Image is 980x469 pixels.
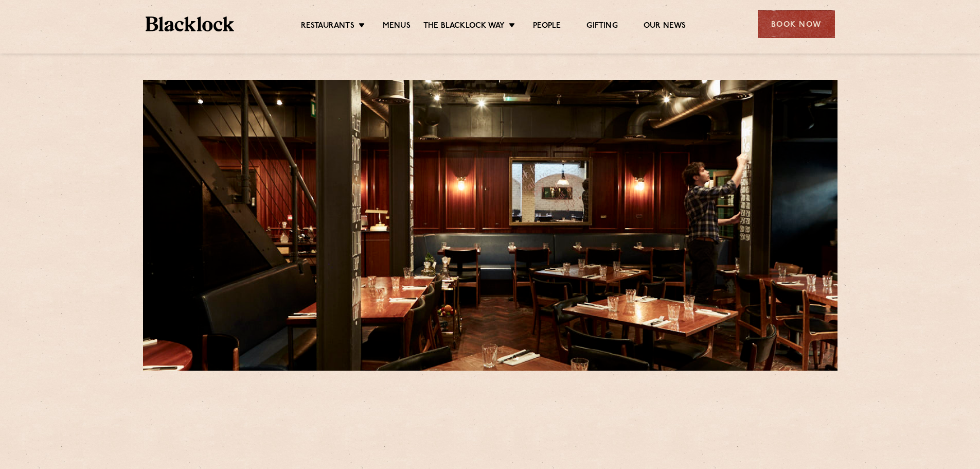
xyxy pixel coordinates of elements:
a: The Blacklock Way [423,21,505,32]
a: Gifting [586,21,617,32]
img: BL_Textured_Logo-footer-cropped.svg [146,16,235,31]
a: People [533,21,561,32]
div: Book Now [758,10,835,38]
a: Our News [644,21,686,32]
a: Restaurants [301,21,354,32]
a: Menus [383,21,411,32]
